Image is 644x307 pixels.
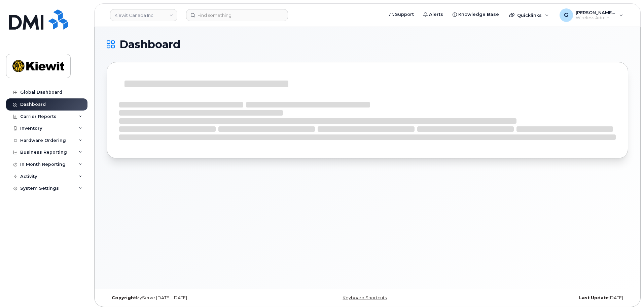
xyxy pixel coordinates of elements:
[107,295,281,301] div: MyServe [DATE]–[DATE]
[112,295,136,300] strong: Copyright
[579,295,609,300] strong: Last Update
[119,39,180,50] span: Dashboard
[454,295,628,301] div: [DATE]
[343,295,387,300] a: Keyboard Shortcuts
